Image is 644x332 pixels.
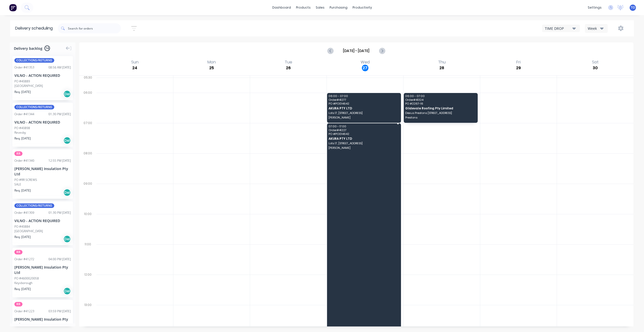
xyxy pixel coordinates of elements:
span: RR [14,250,22,254]
div: 25 [208,65,215,71]
div: 01:30 PM [DATE] [48,112,71,116]
div: 07:00 [79,120,96,150]
div: 12:00 [79,272,96,302]
div: 03:59 PM [DATE] [48,309,71,314]
span: Req. [DATE] [14,136,31,141]
span: RR [14,302,22,306]
img: Factory [9,4,17,11]
span: COLLECTIONS/RETURNS [14,203,54,208]
div: 28 [439,65,445,71]
div: Order # 41340 [14,158,34,163]
div: Keysborough [14,281,71,285]
div: 08:56 AM [DATE] [48,65,71,70]
span: COLLECTIONS/RETURNS [14,58,54,63]
span: Req. [DATE] [14,188,31,193]
div: [PERSON_NAME] Insulation Pty Ltd [14,317,71,327]
span: PO # 2267-16 [405,102,476,105]
div: 24 [131,65,138,71]
div: Sun [130,60,140,65]
a: dashboard [270,4,293,11]
span: Req. [DATE] [14,287,31,291]
div: Order # 41272 [14,257,34,262]
div: PO #RR SCREWS [14,178,37,182]
div: PO #40898 [14,126,30,130]
div: productivity [350,4,374,11]
div: 08:00 [79,150,96,181]
div: TIME DROP [545,26,572,31]
span: PO # PO014642 [329,102,399,105]
span: Prestons [405,116,476,119]
span: Req. [DATE] [14,235,31,239]
span: 07:00 - 17:00 [329,125,399,128]
div: PO #4600020058 [14,276,39,281]
span: [PERSON_NAME] [329,146,399,149]
span: Order # 41324 [405,98,476,101]
div: Sat [591,60,600,65]
span: Glidevale Roofing Pty Limited [405,107,476,110]
div: Thu [437,60,447,65]
div: 12:55 PM [DATE] [48,158,71,163]
span: Delivery backlog [14,46,42,51]
div: [GEOGRAPHIC_DATA] [14,229,71,233]
div: Del [63,189,71,196]
div: 04:00 PM [DATE] [48,257,71,262]
div: Del [63,287,71,295]
div: Order # 41309 [14,210,34,215]
div: 30 [592,65,599,71]
span: Lots 17, [STREET_ADDRESS] [329,142,399,145]
span: 14 [44,45,50,51]
button: Week [585,24,608,33]
span: Dexus Prestons [STREET_ADDRESS] [405,111,476,114]
div: Delivery scheduling [10,20,58,36]
div: Week [588,26,602,31]
span: Lots 17, [STREET_ADDRESS] [329,111,399,114]
span: Req. [DATE] [14,90,31,94]
span: COLLECTIONS/RETURNS [14,105,54,109]
span: 06:00 - 07:00 [329,94,399,98]
div: Order # 41353 [14,65,34,70]
span: Order # 41277 [329,98,399,101]
div: sales [313,4,327,11]
div: 26 [285,65,292,71]
div: [GEOGRAPHIC_DATA] [14,84,71,88]
div: 06:00 [79,90,96,120]
div: 01:30 PM [DATE] [48,210,71,215]
span: RR [14,151,22,156]
div: 09:00 [79,181,96,211]
div: VILNO - ACTION REQUIRED [14,73,71,78]
div: Del [63,90,71,98]
div: Del [63,137,71,144]
div: Fri [515,60,522,65]
div: 05:30 [79,75,96,90]
div: Tue [283,60,294,65]
span: Order # 41227 [329,129,399,132]
div: 11:00 [79,241,96,272]
div: PO #40884 [14,224,30,229]
div: PO #40889 [14,79,30,84]
input: Search for orders [68,23,121,33]
div: 10:00 [79,211,96,241]
div: SALE [14,182,71,187]
div: VILNO - ACTION REQUIRED [14,218,71,223]
div: settings [585,4,604,11]
div: [PERSON_NAME] Insulation Pty Ltd [14,166,71,177]
div: Mon [206,60,217,65]
div: Revesby [14,130,71,135]
div: VILNO - ACTION REQUIRED [14,120,71,125]
div: Del [63,235,71,243]
div: Order # 41223 [14,309,34,314]
span: AKURA PTY LTD [329,107,399,110]
div: 29 [515,65,522,71]
button: TIME DROP [542,25,580,32]
div: purchasing [327,4,350,11]
span: AKURA PTY LTD [329,137,399,140]
div: Wed [359,60,371,65]
span: TO [631,5,635,10]
div: 27 [362,65,368,71]
div: products [293,4,313,11]
span: [PERSON_NAME] [329,116,399,119]
span: PO # PO014642 [329,132,399,135]
span: 06:00 - 07:00 [405,94,476,98]
div: Order # 41344 [14,112,34,116]
div: [PERSON_NAME] Insulation Pty Ltd [14,265,71,275]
